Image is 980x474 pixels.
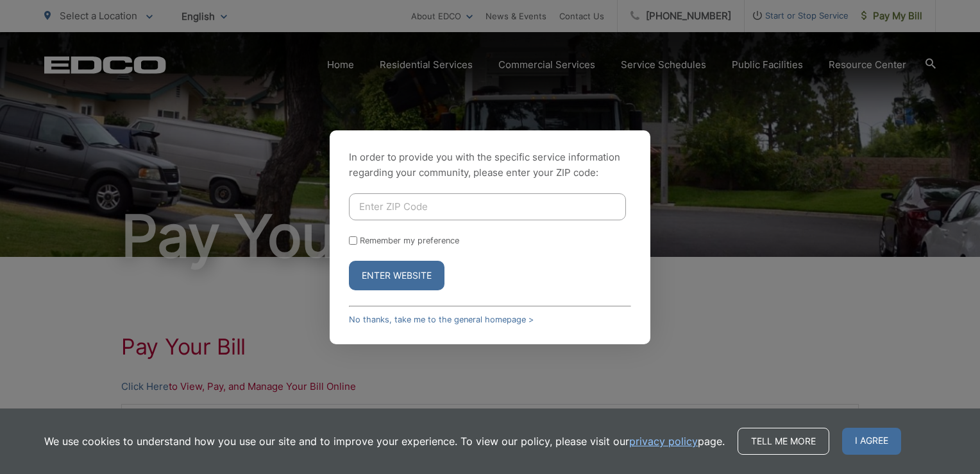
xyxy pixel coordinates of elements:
p: We use cookies to understand how you use our site and to improve your experience. To view our pol... [44,434,725,449]
a: No thanks, take me to the general homepage > [349,315,534,324]
a: privacy policy [629,434,698,449]
button: Enter Website [349,261,444,290]
a: Tell me more [738,428,829,455]
label: Remember my preference [360,236,459,245]
input: Enter ZIP Code [349,193,626,220]
span: I agree [842,428,901,455]
p: In order to provide you with the specific service information regarding your community, please en... [349,150,631,180]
